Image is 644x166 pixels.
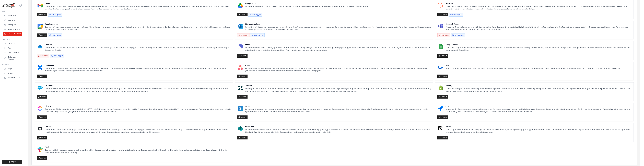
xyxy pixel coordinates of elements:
[45,105,231,108] h4: ClickUp
[237,136,248,139] a: Connect
[37,136,47,139] a: Connect
[48,33,62,37] button: View Triggers
[438,24,443,29] img: Microsoft Teams Logo
[446,128,631,133] p: Connect to your Notion account to manage your pages and databases in Notion. Increase your team’s...
[38,44,43,49] img: OneDrive Logo
[238,3,243,8] img: Google Drive Logo
[45,128,231,133] p: Connect to your GitHub account to manage your issues, releases, repositories, and more in GitHub....
[245,64,431,67] h4: Asana
[437,54,448,58] a: Connect
[3,41,22,45] a: Traces Old
[438,3,443,8] img: HubSpot Logo
[446,105,631,108] h4: Jira
[446,85,631,87] h4: Shopify
[245,88,431,92] p: Connect your Zendesk account to sync tickets from your Zendesk Support account. Enable your suppo...
[451,33,465,37] button: View Triggers
[245,5,368,8] p: Connect your Google account and sync files from your Google Drive. Our Google Drive integration e...
[238,24,243,29] img: Microsoft Outlook Logo
[3,14,22,18] a: Automations
[446,23,631,25] h4: Microsoft Teams
[437,13,448,16] a: Connect
[11,161,16,163] span: Logout
[437,115,448,119] a: Connect
[245,125,431,128] h4: SharePoint
[245,26,431,31] p: Connect to your Outlook account to manage your mail and calendar in SharePoint. Increase your tea...
[446,88,631,92] p: Connect your Shopify store and sync your Shopify customers, orders, or products. Grow your busine...
[238,44,243,49] img: Linear Logo
[238,65,243,70] img: Asana Logo
[38,3,43,8] img: Gmail Logo
[45,46,231,51] p: Connect to your OneDrive account to access, create, and update their files in OneDrive. Increase ...
[438,44,443,49] img: Google Sheets Logo
[237,13,248,16] a: Connect
[2,3,15,8] img: Logo
[3,46,22,50] a: Traces
[245,128,431,133] p: Connect to your SharePoint account to manage sites and lists in SharePoint. Increase your team’s ...
[245,2,368,5] h4: Google Drive
[245,85,431,87] h4: Zendesk
[37,156,47,160] a: Connect
[3,32,22,36] a: Tools & Integrations
[50,54,64,58] button: View Triggers
[38,24,43,29] img: Google Calendar Logo
[237,75,248,78] a: Connect
[45,108,231,113] p: Connect to your ClickUp account to manage your tasks in [GEOGRAPHIC_DATA]. Increase your team’s p...
[2,38,22,40] div: Operate
[245,67,431,72] p: Connect to your users’ Asana account to access, create, and update their tasks or projects in Asa...
[446,64,620,67] h4: Box
[437,75,448,78] a: Connect
[48,13,62,17] button: View Triggers
[45,149,231,154] p: Connect your Slack workspace to receive notifications and alerts in Slack. Stay connected to impo...
[437,95,448,99] a: Connect
[3,76,22,80] button: Resources
[248,13,262,17] button: View Triggers
[446,46,631,51] p: Connect your Google account and sync data with your Google Sheets spreadsheets. Our Google Sheets...
[238,106,243,111] img: Stripe Logo
[38,65,43,70] img: Confluence Logo
[3,71,22,75] a: Settings
[446,43,631,46] h4: Google Sheets
[446,108,631,113] p: Connect your Jira Software account to create or update issues in your Jira projects. Increase you...
[438,65,443,70] img: Box Logo
[38,147,43,152] img: Slack Logo
[3,51,22,55] a: LLM Connections
[3,27,22,31] a: Agents Repository
[237,115,248,119] a: Connect
[45,64,231,67] h4: Confluence
[37,54,49,58] button: Disconnect
[3,23,22,27] a: Marketplace
[45,67,231,72] p: Connect to your Confluence account access, create, and update their documents in Confluence. Incr...
[3,18,22,22] a: Crew Studio
[449,13,463,17] button: View Triggers
[438,126,443,131] img: Notion Logo
[8,77,15,79] span: Resources
[245,108,431,113] p: Connect your Stripe account and sync your Stripe customers, payments, or products. Grow your busi...
[45,43,231,46] h4: OneDrive
[3,55,22,61] a: Environment Variables
[237,33,250,37] button: Disconnect
[2,160,22,164] button: Logout
[437,136,448,139] a: Connect
[45,146,231,148] h4: Slack
[446,5,631,10] p: Connect your HubSpot account to sync records from your HubSpot CRM. Enable your sales team to clo...
[45,23,231,25] h4: Google Calendar
[245,105,431,108] h4: Stripe
[250,33,264,37] button: View Triggers
[438,106,443,111] img: Jira Logo
[245,43,431,46] h4: Linear
[446,125,631,128] h4: Notion
[237,54,248,58] a: Connect
[37,13,47,16] a: Connect
[238,85,243,90] img: Zendesk Logo
[38,126,43,131] img: GitHub Logo
[245,23,431,25] h4: Microsoft Outlook
[238,126,243,131] img: SharePoint Logo
[437,33,450,37] button: Disconnect
[45,88,231,92] p: Connect your Salesforce account and sync your Salesforce accounts, contacts, leads, or opportunit...
[438,85,443,90] img: Shopify Logo
[446,67,620,70] p: Connect to your Box account to access, create, and update files in Box. Increase your team’s prod...
[446,26,631,31] p: Connect your Teams workspace to receive notifications and alerts in Teams. Stay connected to impo...
[38,85,43,90] img: Salesforce Logo
[2,11,22,13] div: Build
[3,67,22,71] a: Usage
